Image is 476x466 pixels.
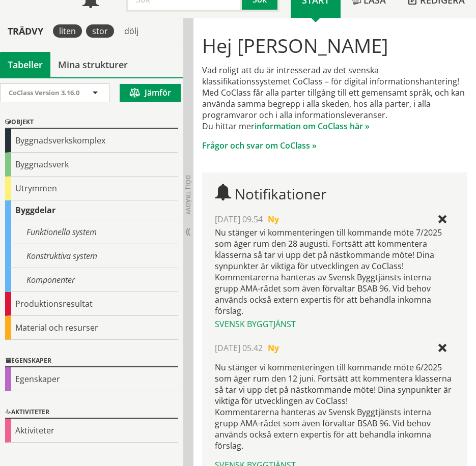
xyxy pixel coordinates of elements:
span: Ny [268,214,279,225]
a: Mina strukturer [50,52,135,77]
div: stor [86,24,114,38]
span: [DATE] 09.54 [215,214,263,225]
div: Egenskaper [5,355,178,367]
div: liten [53,24,82,38]
a: Frågor och svar om CoClass » [202,140,317,151]
span: Ny [268,342,279,354]
div: Aktiviteter [5,406,178,419]
div: Funktionella system [5,220,178,244]
span: CoClass Version 3.16.0 [9,88,79,97]
div: Konstruktiva system [5,244,178,268]
div: Material och resurser [5,316,178,340]
p: Vad roligt att du är intresserad av det svenska klassifikationssystemet CoClass – för digital inf... [202,65,468,132]
div: dölj [118,24,145,38]
div: Utrymmen [5,177,178,200]
div: Byggdelar [5,200,178,220]
div: Aktiviteter [5,419,178,443]
span: [DATE] 05.42 [215,342,263,354]
div: Nu stänger vi kommenteringen till kommande möte 7/2025 som äger rum den 28 augusti. Fortsätt att ... [215,227,455,316]
button: Jämför [120,84,181,102]
div: Byggnadsverk [5,153,178,177]
div: Objekt [5,116,178,129]
span: Dölj trädvy [184,175,192,215]
span: Notifikationer [235,184,326,203]
h1: Hej [PERSON_NAME] [202,34,468,56]
div: Byggnadsverkskomplex [5,129,178,153]
div: Egenskaper [5,367,178,391]
div: Svensk Byggtjänst [215,318,455,330]
div: Trädvy [2,25,49,37]
div: Komponenter [5,268,178,292]
a: information om CoClass här » [255,121,370,132]
div: Produktionsresultat [5,292,178,316]
p: Nu stänger vi kommenteringen till kommande möte 6/2025 som äger rum den 12 juni. Fortsätt att kom... [215,362,455,451]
